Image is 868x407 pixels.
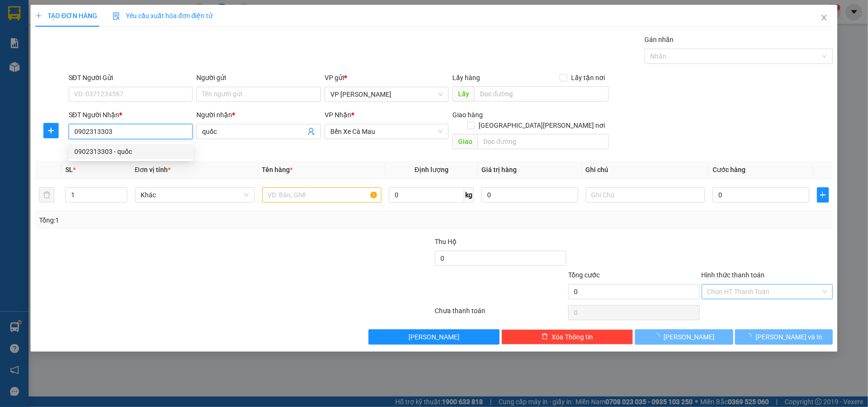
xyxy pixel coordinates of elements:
[196,110,321,120] div: Người nhận
[39,215,336,225] div: Tổng: 1
[69,72,193,83] div: SĐT Người Gửi
[307,128,315,135] span: user-add
[65,166,73,173] span: SL
[552,332,593,342] span: Xóa Thông tin
[196,72,321,83] div: Người gửi
[501,329,633,345] button: deleteXóa Thông tin
[756,332,822,342] span: [PERSON_NAME] và In
[12,69,166,85] b: GỬI : VP [PERSON_NAME]
[713,166,745,173] span: Cước hàng
[452,111,483,119] span: Giao hàng
[141,188,249,202] span: Khác
[69,144,193,159] div: 0902313303 - quốc
[368,329,500,345] button: [PERSON_NAME]
[89,35,398,47] li: Hotline: 02839552959
[644,36,674,43] label: Gán nhãn
[567,72,609,83] span: Lấy tận nơi
[435,238,457,245] span: Thu Hộ
[112,12,120,20] img: icon
[474,86,609,102] input: Dọc đường
[325,111,351,119] span: VP Nhận
[330,124,443,139] span: Bến Xe Cà Mau
[817,191,829,199] span: plus
[434,305,567,322] div: Chưa thanh toán
[408,332,460,342] span: [PERSON_NAME]
[452,134,478,149] span: Giao
[135,166,171,173] span: Đơn vị tính
[475,120,609,131] span: [GEOGRAPHIC_DATA][PERSON_NAME] nơi
[478,134,609,149] input: Dọc đường
[541,333,548,341] span: delete
[325,72,449,83] div: VP gửi
[481,187,578,203] input: 0
[582,161,709,179] th: Ghi chú
[481,166,517,173] span: Giá trị hàng
[817,187,829,203] button: plus
[74,146,187,157] div: 0902313303 - quốc
[43,123,59,138] button: plus
[702,271,765,279] label: Hình thức thanh toán
[452,86,474,102] span: Lấy
[664,332,715,342] span: [PERSON_NAME]
[452,74,480,81] span: Lấy hàng
[12,12,60,60] img: logo.jpg
[89,23,398,35] li: 26 Phó Cơ Điều, Phường 12
[745,333,756,340] span: loading
[262,166,293,173] span: Tên hàng
[586,187,705,203] input: Ghi Chú
[820,14,828,21] span: close
[35,12,97,20] span: TẠO ĐƠN HÀNG
[39,187,54,203] button: delete
[635,329,733,345] button: [PERSON_NAME]
[464,187,474,203] span: kg
[735,329,833,345] button: [PERSON_NAME] và In
[653,333,664,340] span: loading
[35,12,42,19] span: plus
[811,5,837,31] button: Close
[330,87,443,102] span: VP Bạc Liêu
[568,271,600,279] span: Tổng cước
[44,127,58,134] span: plus
[262,187,382,203] input: VD: Bàn, Ghế
[112,12,213,20] span: Yêu cầu xuất hóa đơn điện tử
[69,110,193,120] div: SĐT Người Nhận
[415,166,449,173] span: Định lượng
